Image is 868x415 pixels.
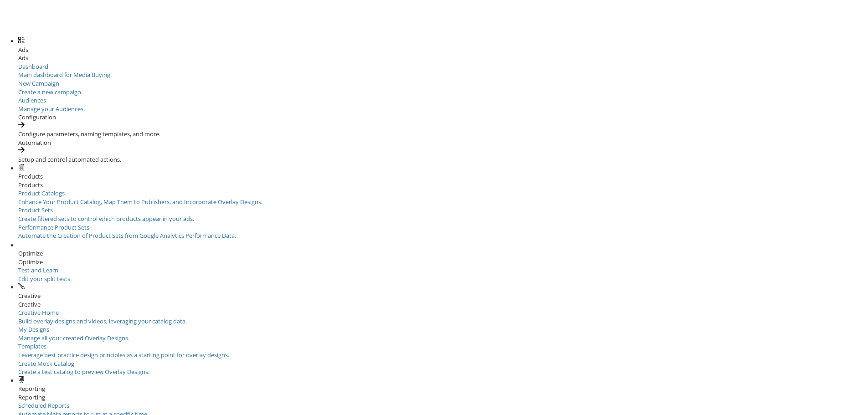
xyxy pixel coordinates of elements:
[18,155,868,164] div: Setup and control automated actions.
[18,325,868,334] div: My Designs
[18,79,868,96] a: New CampaignCreate a new campaign.
[18,198,868,206] div: Enhance Your Product Catalog, Map Them to Publishers, and Incorporate Overlay Designs.
[18,138,868,147] div: Automation
[18,79,868,88] div: New Campaign
[18,206,868,215] div: Product Sets
[18,62,868,71] div: Dashboard
[18,113,868,122] div: Configuration
[18,266,132,283] a: Test and LearnEdit your split tests.
[18,275,132,283] div: Edit your split tests.
[18,292,41,300] span: Creative
[18,266,132,275] div: Test and Learn
[18,130,868,138] div: Configure parameters, naming templates, and more.
[18,105,868,113] div: Manage your Audiences.
[18,223,868,240] a: Performance Product SetsAutomate the Creation of Product Sets from Google Analytics Performance D...
[18,215,868,223] div: Create filtered sets to control which products appear in your ads.
[18,300,868,309] div: Creative
[18,359,868,368] div: Create Mock Catalog
[18,189,868,206] a: Product CatalogsEnhance Your Product Catalog, Map Them to Publishers, and Incorporate Overlay Des...
[18,189,868,198] div: Product Catalogs
[18,308,868,317] div: Creative Home
[18,359,868,376] a: Create Mock CatalogCreate a test catalog to preview Overlay Designs.
[18,384,45,393] span: Reporting
[18,393,868,402] div: Reporting
[18,325,868,342] a: My DesignsManage all your created Overlay Designs.
[18,317,868,326] div: Build overlay designs and videos, leveraging your catalog data.
[18,231,868,240] div: Automate the Creation of Product Sets from Google Analytics Performance Data.
[18,351,868,359] div: Leverage best practice design principles as a starting point for overlay designs.
[18,54,868,62] div: Ads
[18,96,868,113] a: AudiencesManage your Audiences.
[18,172,43,180] span: Products
[18,46,28,54] span: Ads
[18,258,868,266] div: Optimize
[18,88,868,97] div: Create a new campaign.
[18,342,868,351] div: Templates
[18,401,868,410] div: Scheduled Reports
[18,342,868,359] a: TemplatesLeverage best practice design principles as a starting point for overlay designs.
[18,249,43,257] span: Optimize
[18,206,868,223] a: Product SetsCreate filtered sets to control which products appear in your ads.
[18,368,868,376] div: Create a test catalog to preview Overlay Designs.
[18,223,868,232] div: Performance Product Sets
[18,96,868,105] div: Audiences
[18,308,868,325] a: Creative HomeBuild overlay designs and videos, leveraging your catalog data.
[18,71,868,79] div: Main dashboard for Media Buying.
[18,62,868,79] a: DashboardMain dashboard for Media Buying.
[18,334,868,343] div: Manage all your created Overlay Designs.
[18,181,868,190] div: Products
